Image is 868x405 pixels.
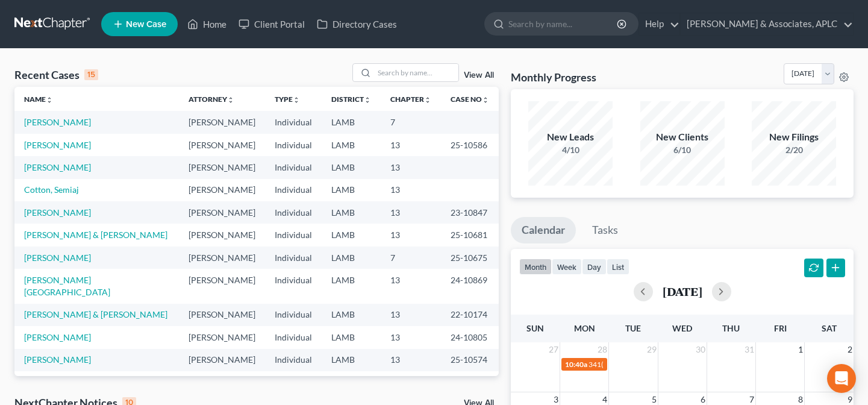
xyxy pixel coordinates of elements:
td: 25-10586 [441,134,499,156]
td: Individual [265,371,322,394]
td: LAMB [322,269,381,303]
td: LAMB [322,111,381,133]
div: Recent Cases [14,67,98,82]
input: Search by name... [374,64,458,81]
a: Cotton, Semiaj [24,184,79,195]
a: [PERSON_NAME] & [PERSON_NAME] [24,309,167,319]
div: New Clients [640,130,725,144]
span: 2 [846,342,854,357]
td: 22-10174 [441,304,499,326]
span: 30 [695,342,707,357]
span: Sun [526,323,544,333]
a: Typeunfold_more [275,95,300,104]
td: LAMB [322,246,381,269]
td: [PERSON_NAME] [179,224,265,246]
td: 13 [381,371,441,394]
button: list [607,259,629,275]
td: Individual [265,156,322,178]
a: Case Nounfold_more [451,95,489,104]
a: [PERSON_NAME] [24,162,91,172]
td: 7 [381,246,441,269]
td: 13 [381,156,441,178]
span: 10:40a [565,360,587,369]
a: [PERSON_NAME] & [PERSON_NAME] [24,230,167,240]
h2: [DATE] [663,285,702,298]
td: LAMB [322,326,381,348]
td: 13 [381,326,441,348]
td: 13 [381,179,441,201]
td: LAMB [322,156,381,178]
td: 23-10847 [441,201,499,224]
td: 25-10675 [441,246,499,269]
td: 13 [381,304,441,326]
td: LAMB [322,224,381,246]
i: unfold_more [227,96,234,104]
a: Home [181,13,233,35]
td: LAMB [322,201,381,224]
a: Help [639,13,679,35]
i: unfold_more [293,96,300,104]
span: 29 [646,342,658,357]
div: 4/10 [528,144,613,156]
td: LAMB [322,349,381,371]
a: [PERSON_NAME] & Associates, APLC [681,13,853,35]
a: [PERSON_NAME][GEOGRAPHIC_DATA] [24,275,110,297]
td: [PERSON_NAME] [179,156,265,178]
td: [PERSON_NAME] [179,349,265,371]
td: [PERSON_NAME] [179,269,265,303]
td: 13 [381,349,441,371]
a: [PERSON_NAME] [24,253,91,263]
a: Districtunfold_more [331,95,371,104]
td: [PERSON_NAME] [179,246,265,269]
div: New Filings [752,130,836,144]
a: Calendar [511,217,576,243]
td: 24-10458 [441,371,499,394]
span: Wed [672,323,692,333]
td: LAMB [322,179,381,201]
td: Individual [265,304,322,326]
i: unfold_more [482,96,489,104]
a: Client Portal [233,13,311,35]
td: Individual [265,349,322,371]
td: Individual [265,246,322,269]
td: 13 [381,134,441,156]
a: Tasks [581,217,629,243]
a: [PERSON_NAME] [24,354,91,365]
td: [PERSON_NAME] [179,111,265,133]
td: [PERSON_NAME] [179,304,265,326]
td: 25-10681 [441,224,499,246]
td: Individual [265,224,322,246]
button: month [519,259,552,275]
span: New Case [126,20,166,29]
input: Search by name... [508,13,619,35]
h3: Monthly Progress [511,70,596,84]
button: day [582,259,607,275]
span: Tue [625,323,641,333]
span: 1 [797,342,804,357]
a: Chapterunfold_more [390,95,431,104]
span: Sat [822,323,837,333]
div: 2/20 [752,144,836,156]
td: Individual [265,179,322,201]
span: 27 [548,342,560,357]
div: 15 [84,69,98,80]
span: 341(a) meeting for [PERSON_NAME]. [PERSON_NAME] [589,360,764,369]
a: Nameunfold_more [24,95,53,104]
span: 31 [743,342,755,357]
td: 24-10805 [441,326,499,348]
td: Individual [265,111,322,133]
span: Fri [774,323,787,333]
td: LAMB [322,304,381,326]
i: unfold_more [424,96,431,104]
td: Individual [265,201,322,224]
td: [PERSON_NAME] [179,201,265,224]
span: Mon [574,323,595,333]
td: [PERSON_NAME] [179,371,265,394]
td: 13 [381,269,441,303]
a: [PERSON_NAME] [24,332,91,342]
div: New Leads [528,130,613,144]
span: 28 [596,342,608,357]
a: [PERSON_NAME] [24,140,91,150]
a: View All [464,71,494,80]
td: [PERSON_NAME] [179,179,265,201]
